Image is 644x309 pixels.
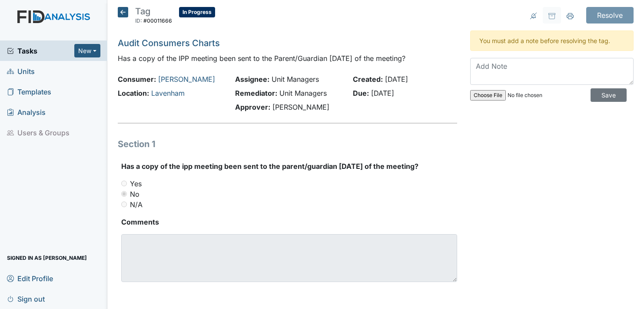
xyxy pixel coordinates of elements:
span: #00011666 [143,17,172,24]
input: Resolve [586,7,634,24]
span: Units [7,64,35,78]
label: No [130,189,139,199]
span: ID: [135,17,142,24]
strong: Assignee: [235,75,269,84]
span: Signed in as [PERSON_NAME] [7,251,87,265]
button: New [74,44,100,57]
span: Unit Managers [272,75,319,84]
strong: Comments [121,217,457,227]
span: Analysis [7,105,46,119]
span: [PERSON_NAME] [272,103,329,111]
a: Audit Consumers Charts [118,38,220,48]
div: You must add a note before resolving the tag. [470,30,634,51]
strong: Approver: [235,103,270,111]
span: Edit Profile [7,272,53,285]
label: N/A [130,199,143,210]
label: Has a copy of the ipp meeting been sent to the parent/guardian [DATE] of the meeting? [121,161,418,171]
input: N/A [121,202,127,207]
strong: Remediator: [235,89,277,97]
span: Templates [7,85,51,98]
input: Save [591,88,627,102]
strong: Created: [353,75,383,84]
p: Has a copy of the IPP meeting been sent to the Parent/Guardian [DATE] of the meeting? [118,53,457,64]
span: Tag [135,6,150,17]
label: Yes [130,178,142,189]
h1: Section 1 [118,138,457,151]
span: Unit Managers [279,89,327,97]
strong: Due: [353,89,369,97]
span: Sign out [7,292,45,306]
span: [DATE] [385,75,408,84]
a: Tasks [7,46,74,56]
a: Lavenham [151,89,185,97]
a: [PERSON_NAME] [158,75,215,84]
span: In Progress [179,7,215,17]
input: No [121,191,127,197]
input: Yes [121,181,127,186]
span: [DATE] [371,89,394,97]
strong: Location: [118,89,149,97]
strong: Consumer: [118,75,156,84]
